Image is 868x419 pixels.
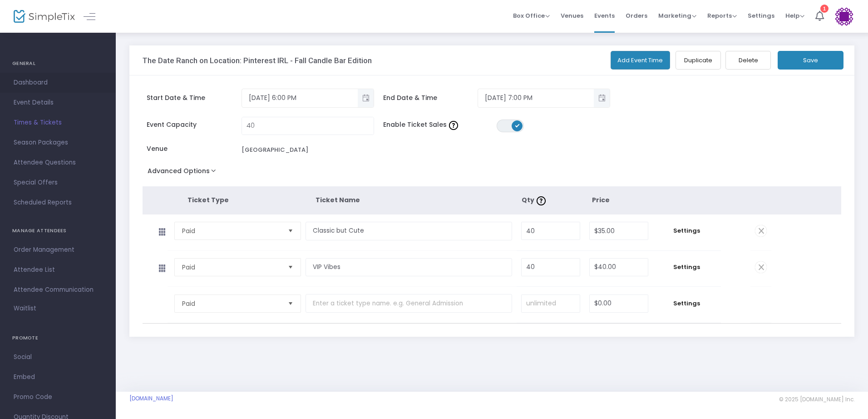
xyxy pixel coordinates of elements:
h4: MANAGE ATTENDEES [12,222,104,240]
span: Venue [147,144,242,154]
span: Settings [748,4,774,27]
span: Paid [182,299,281,308]
span: © 2025 [DOMAIN_NAME] Inc. [779,396,854,403]
button: Select [284,259,297,276]
img: question-mark [537,196,546,205]
a: [DOMAIN_NAME] [129,395,173,402]
span: Times & Tickets [14,117,102,129]
span: Reports [707,11,737,20]
div: [GEOGRAPHIC_DATA] [242,145,308,155]
span: Settings [657,226,716,235]
input: unlimited [522,295,580,312]
h3: The Date Ranch on Location: Pinterest IRL - Fall Candle Bar Edition [143,56,372,65]
button: Toggle popup [358,89,374,107]
span: Event Capacity [147,120,242,130]
span: Embed [14,371,102,383]
span: Promo Code [14,391,102,403]
input: Price [590,259,648,276]
span: Price [592,195,610,205]
button: Add Event Time [611,51,671,70]
span: Order Management [14,244,102,256]
input: Enter a ticket type name. e.g. General Admission [306,294,512,313]
span: Paid [182,226,281,235]
span: Attendee List [14,264,102,276]
input: Select date & time [242,90,358,105]
div: 1 [820,5,829,13]
input: Select date & time [478,90,594,105]
button: Duplicate [676,51,721,70]
span: Help [785,11,804,20]
h4: PROMOTE [12,329,104,347]
span: Orders [626,4,647,27]
img: question-mark [449,121,458,130]
span: Ticket Name [316,195,360,205]
span: Settings [657,263,716,272]
span: Events [594,4,615,27]
span: Marketing [658,11,696,20]
button: Toggle popup [594,89,610,107]
button: Delete [725,51,771,70]
span: Paid [182,263,281,272]
span: Start Date & Time [147,93,242,103]
span: End Date & Time [383,93,478,103]
button: Select [284,222,297,239]
input: Price [590,222,648,239]
button: Advanced Options [143,165,225,181]
span: Season Packages [14,137,102,149]
span: Box Office [513,11,550,20]
span: Enable Ticket Sales [383,120,497,130]
h4: GENERAL [12,55,104,73]
span: Ticket Type [187,195,229,205]
span: Settings [657,299,716,308]
span: Social [14,351,102,363]
span: Dashboard [14,77,102,89]
span: Attendee Questions [14,157,102,169]
button: Select [284,295,297,312]
span: Event Details [14,97,102,109]
input: Enter a ticket type name. e.g. General Admission [306,222,512,240]
button: Save [778,51,843,70]
span: ON [515,123,519,128]
span: Venues [561,4,583,27]
span: Attendee Communication [14,284,102,296]
span: Special Offers [14,177,102,189]
input: Enter a ticket type name. e.g. General Admission [306,258,512,277]
span: Waitlist [14,304,36,313]
span: Scheduled Reports [14,197,102,209]
span: Qty [522,195,548,205]
input: Price [590,295,648,312]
